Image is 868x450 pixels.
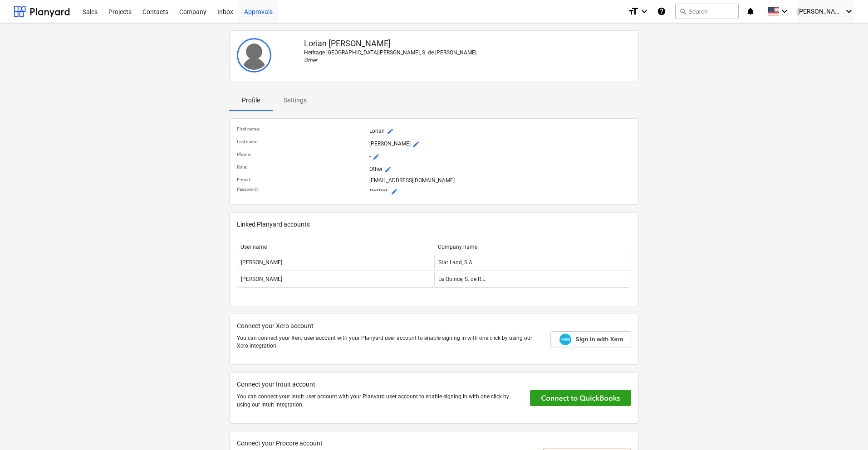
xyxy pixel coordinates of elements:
[369,126,631,137] p: Lorian
[412,140,420,148] span: mode_edit
[438,259,474,266] div: Star Land, S.A.
[237,334,543,350] p: You can connect your Xero user account with your Planyard user account to enable signing in with ...
[391,188,398,195] span: mode_edit
[237,164,366,170] p: Role :
[823,406,868,450] iframe: Chat Widget
[550,331,631,347] a: Sign in with Xero
[237,255,434,270] div: [PERSON_NAME]
[559,334,571,346] img: Xero logo
[387,128,394,135] span: mode_edit
[237,38,271,73] img: User avatar
[237,139,366,145] p: Last name :
[304,38,631,49] p: Lorian [PERSON_NAME]
[237,177,366,183] p: E-mail :
[237,380,523,389] p: Connect your Intuit account
[304,49,631,57] p: Heritage [GEOGRAPHIC_DATA][PERSON_NAME], S. de [PERSON_NAME]
[304,57,631,64] p: Other
[237,220,631,229] p: Linked Planyard accounts
[369,164,631,175] p: Other
[237,393,523,408] p: You can connect your Intuit user account with your Planyard user account to enable signing in wit...
[237,321,543,331] p: Connect your Xero account
[373,153,380,160] span: mode_edit
[237,126,366,132] p: First name :
[237,439,536,448] p: Connect your Procore account
[823,406,868,450] div: Widget de chat
[369,151,631,162] p: -
[284,96,307,105] p: Settings
[237,272,434,286] div: [PERSON_NAME]
[369,177,631,184] p: [EMAIL_ADDRESS][DOMAIN_NAME]
[240,96,262,105] p: Profile
[240,244,430,250] div: User name
[438,244,628,250] div: Company name
[237,151,366,157] p: Phone :
[369,139,631,150] p: [PERSON_NAME]
[237,186,366,192] p: Password :
[575,335,623,344] span: Sign in with Xero
[384,166,392,173] span: mode_edit
[438,276,486,282] div: La Quince, S. de R.L.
